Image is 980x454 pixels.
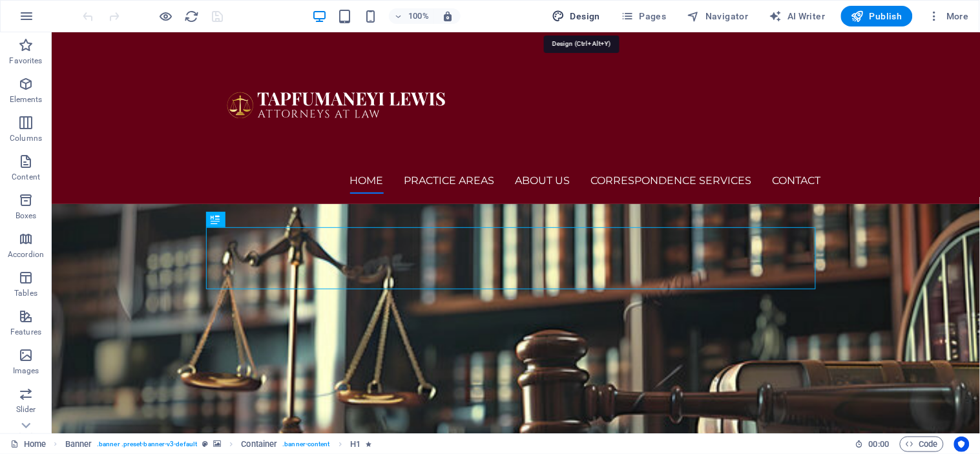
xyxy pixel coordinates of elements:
[869,437,889,452] span: 00 00
[12,172,40,182] p: Content
[10,437,46,452] a: Click to cancel selection. Double-click to open Pages
[16,211,37,221] p: Boxes
[65,437,372,452] nav: breadcrumb
[13,366,39,376] p: Images
[547,6,606,26] button: Design
[923,6,974,26] button: More
[764,6,831,26] button: AI Writer
[900,437,944,452] button: Code
[682,6,754,26] button: Navigator
[408,8,429,24] h6: 100%
[213,440,221,448] i: This element contains a background
[97,437,197,452] span: . banner .preset-banner-v3-default
[855,437,890,452] h6: Session time
[687,10,749,23] span: Navigator
[928,10,969,23] span: More
[10,133,42,143] p: Columns
[442,10,454,22] i: On resize automatically adjust zoom level to fit chosen device.
[8,249,44,260] p: Accordion
[906,437,938,452] span: Code
[16,404,36,415] p: Slider
[185,9,200,24] i: Reload page
[769,10,826,23] span: AI Writer
[878,439,880,449] span: :
[14,288,37,298] p: Tables
[10,94,43,105] p: Elements
[350,437,360,452] span: Click to select. Double-click to edit
[9,56,42,66] p: Favorites
[184,8,200,24] button: reload
[552,10,601,23] span: Design
[841,6,913,26] button: Publish
[282,437,329,452] span: . banner-content
[65,437,92,452] span: Click to select. Double-click to edit
[621,10,666,23] span: Pages
[389,8,435,24] button: 100%
[242,437,278,452] span: Click to select. Double-click to edit
[10,327,41,337] p: Features
[851,10,902,23] span: Publish
[954,437,970,452] button: Usercentrics
[202,440,208,448] i: This element is a customizable preset
[366,440,371,448] i: Element contains an animation
[616,6,671,26] button: Pages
